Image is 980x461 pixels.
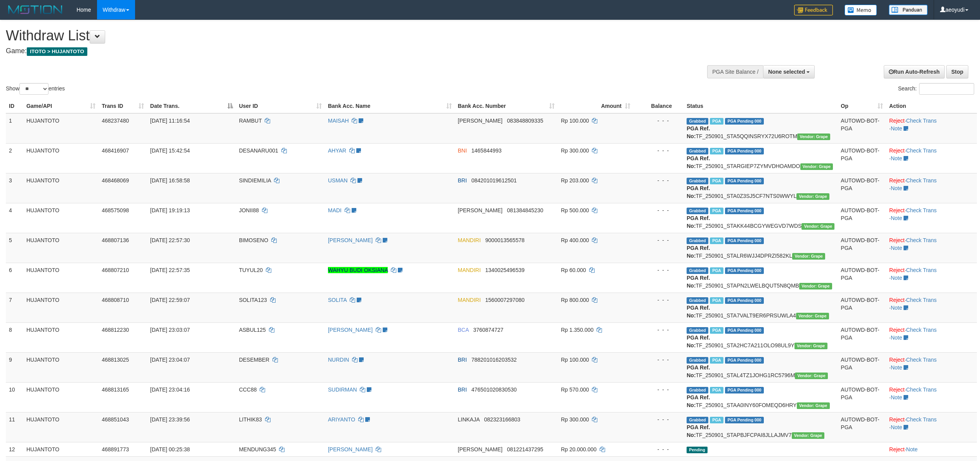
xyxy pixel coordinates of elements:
a: SOLITA [328,297,347,303]
td: 9 [6,352,23,382]
span: [DATE] 16:58:58 [150,177,190,184]
span: Copy 788201016203532 to clipboard [472,357,517,363]
td: · · [886,113,977,144]
span: PGA Pending [725,357,764,364]
span: Copy 1340025496539 to clipboard [485,267,524,273]
span: Marked by aeonel [710,267,723,274]
td: TF_250901_STAPBJFCPAI8JLLAJMV7 [683,412,838,442]
h1: Withdraw List [6,28,645,43]
a: Reject [889,446,905,452]
td: HUJANTOTO [23,203,99,233]
span: [DATE] 22:57:35 [150,267,190,273]
td: HUJANTOTO [23,263,99,293]
span: Copy 081384845230 to clipboard [507,207,543,213]
span: PGA Pending [725,417,764,423]
span: Copy 084201019612501 to clipboard [472,177,517,184]
span: [DATE] 11:16:54 [150,118,190,124]
span: PGA Pending [725,297,764,304]
td: · · [886,382,977,412]
a: Reject [889,267,905,273]
th: Amount: activate to sort column ascending [558,99,633,113]
span: Copy 1465844993 to clipboard [472,147,502,154]
div: - - - [637,356,681,364]
span: Copy 082323166803 to clipboard [484,416,520,423]
div: - - - [637,177,681,184]
td: · · [886,233,977,263]
span: [DATE] 23:04:07 [150,357,190,363]
a: Note [906,446,918,452]
span: Rp 60.000 [561,267,586,273]
span: Marked by aeovivi [710,118,723,125]
img: Button%20Memo.svg [845,5,877,16]
span: Grabbed [687,208,708,214]
span: Rp 300.000 [561,416,589,423]
span: Copy 081221437295 to clipboard [507,446,543,452]
td: TF_250901_STA7VALT9ER6PRSUWLA4 [683,293,838,322]
span: Grabbed [687,178,708,184]
span: Pending [687,447,708,453]
span: BIMOSENO [239,237,268,243]
td: TF_250901_STAKK44BCGYWEGVD7WDS [683,203,838,233]
div: - - - [637,206,681,214]
span: Copy 3760874727 to clipboard [473,327,503,333]
span: [PERSON_NAME] [458,207,503,213]
span: Grabbed [687,237,708,244]
td: 3 [6,173,23,203]
span: Grabbed [687,148,708,154]
span: BRI [458,357,467,363]
td: TF_250901_STALR6WJJ4DPRZI582KL [683,233,838,263]
span: PGA Pending [725,178,764,184]
a: Check Trans [906,327,937,333]
td: 11 [6,412,23,442]
span: PGA Pending [725,267,764,274]
a: Note [891,394,902,400]
div: - - - [637,147,681,154]
td: AUTOWD-BOT-PGA [838,412,886,442]
a: Note [891,275,902,281]
span: Rp 800.000 [561,297,589,303]
label: Search: [898,83,974,95]
span: 468468069 [102,177,129,184]
th: Trans ID: activate to sort column ascending [99,99,147,113]
b: PGA Ref. No: [687,394,710,408]
td: HUJANTOTO [23,382,99,412]
td: · · [886,263,977,293]
span: Vendor URL: https://settle31.1velocity.biz [801,223,834,230]
span: [DATE] 15:42:54 [150,147,190,154]
th: Date Trans.: activate to sort column descending [147,99,236,113]
td: HUJANTOTO [23,352,99,382]
a: Reject [889,357,905,363]
td: AUTOWD-BOT-PGA [838,293,886,322]
span: ASBUL125 [239,327,266,333]
span: CCC88 [239,386,257,393]
span: [DATE] 22:57:30 [150,237,190,243]
span: [DATE] 23:39:56 [150,416,190,423]
td: HUJANTOTO [23,293,99,322]
span: TUYUL20 [239,267,263,273]
span: BRI [458,386,467,393]
td: HUJANTOTO [23,322,99,352]
span: Rp 100.000 [561,118,589,124]
span: [DATE] 00:25:38 [150,446,190,452]
div: - - - [637,416,681,423]
img: Feedback.jpg [794,5,833,16]
span: BNI [458,147,467,154]
td: AUTOWD-BOT-PGA [838,322,886,352]
span: Rp 100.000 [561,357,589,363]
td: AUTOWD-BOT-PGA [838,352,886,382]
div: - - - [637,117,681,125]
span: None selected [768,69,805,75]
a: Check Trans [906,177,937,184]
div: PGA Site Balance / [707,65,763,78]
span: Grabbed [687,387,708,393]
span: 468813165 [102,386,129,393]
span: SOLITA123 [239,297,267,303]
b: PGA Ref. No: [687,424,710,438]
span: [DATE] 23:03:07 [150,327,190,333]
a: Stop [946,65,968,78]
span: Marked by aeonel [710,237,723,244]
a: Note [891,424,902,430]
span: Vendor URL: https://settle31.1velocity.biz [796,193,829,200]
span: PGA Pending [725,208,764,214]
td: TF_250901_STA0Z3SJ5CF7NTS0WWYL [683,173,838,203]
